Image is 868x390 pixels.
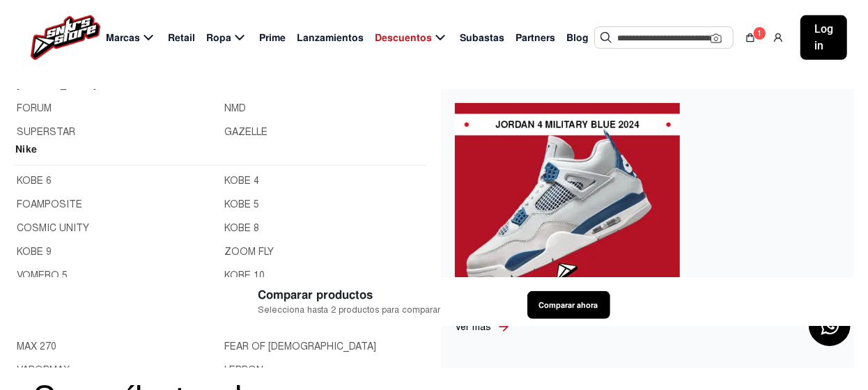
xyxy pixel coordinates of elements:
img: Cámara [711,33,722,44]
span: Partners [516,31,555,45]
a: LEBRON [225,363,425,378]
a: FORUM [17,101,217,116]
a: MAX 270 [17,339,217,354]
span: Prime [259,31,286,45]
span: Ropa [206,31,231,45]
a: GAZELLE [225,125,425,140]
span: Selecciona hasta 2 productos para comparar [258,304,441,317]
a: Ver más [455,320,497,334]
div: 1 [753,26,766,40]
span: Ver más [455,321,491,333]
h2: Nike [15,141,426,166]
span: Retail [168,31,195,45]
a: KOBE 9 [17,244,217,260]
span: Descuentos [375,31,432,45]
span: Lanzamientos [297,31,364,45]
a: KOBE 10 [225,268,425,283]
img: Buscar [600,32,612,43]
a: KOBE 6 [17,173,217,189]
a: ZOOM FLY [225,244,425,260]
a: FOAMPOSITE [17,197,217,212]
button: Comparar ahora [527,291,610,319]
a: KOBE 4 [225,173,425,189]
a: VAPORMAX [17,363,217,378]
img: user [773,32,784,43]
a: COSMIC UNITY [17,221,217,236]
a: NMD [225,101,425,116]
a: FEAR OF [DEMOGRAPHIC_DATA] [225,339,425,354]
a: KOBE 5 [225,197,425,212]
span: Subastas [460,31,504,45]
img: logo [31,15,100,60]
img: shopping [745,32,756,43]
span: Blog [566,31,589,45]
a: SUPERSTAR [17,125,217,140]
a: VOMERO 5 [17,268,217,283]
span: Marcas [106,31,140,45]
span: Comparar productos [258,286,441,304]
span: Log in [814,21,833,54]
a: KOBE 8 [225,221,425,236]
